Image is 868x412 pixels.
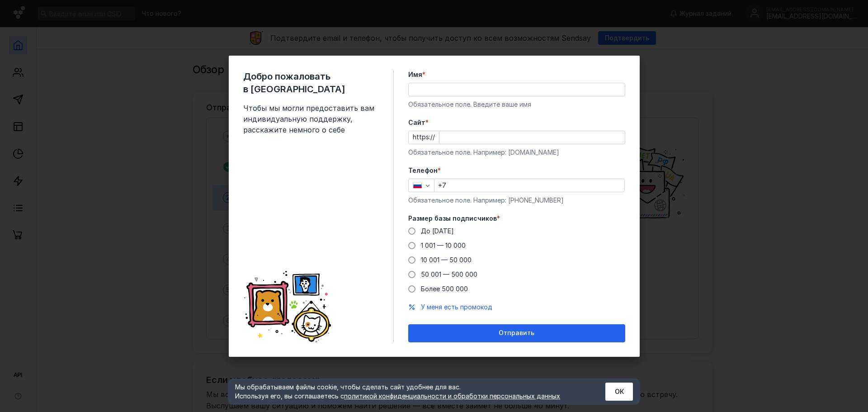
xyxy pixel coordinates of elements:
[408,148,625,157] div: Обязательное поле. Например: [DOMAIN_NAME]
[243,103,379,135] span: Чтобы мы могли предоставить вам индивидуальную поддержку, расскажите немного о себе
[243,70,379,95] span: Добро пожаловать в [GEOGRAPHIC_DATA]
[421,285,468,293] span: Более 500 000
[421,227,454,235] span: До [DATE]
[235,383,583,401] div: Мы обрабатываем файлы cookie, чтобы сделать сайт удобнее для вас. Используя его, вы соглашаетесь c
[421,242,466,249] span: 1 001 — 10 000
[421,303,492,311] span: У меня есть промокод
[408,324,625,342] button: Отправить
[408,100,625,109] div: Обязательное поле. Введите ваше имя
[408,118,425,127] span: Cайт
[421,303,492,312] button: У меня есть промокод
[421,270,477,278] span: 50 001 — 500 000
[408,214,497,223] span: Размер базы подписчиков
[421,256,472,264] span: 10 001 — 50 000
[605,383,633,401] button: ОК
[408,70,422,79] span: Имя
[344,392,560,400] a: политикой конфиденциальности и обработки персональных данных
[408,196,625,205] div: Обязательное поле. Например: [PHONE_NUMBER]
[499,329,534,337] span: Отправить
[408,166,438,175] span: Телефон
